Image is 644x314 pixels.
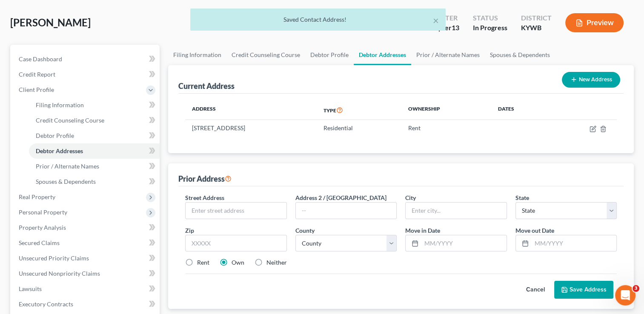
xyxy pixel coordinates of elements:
[29,113,160,128] a: Credit Counseling Course
[226,45,305,65] a: Credit Counseling Course
[554,281,613,299] button: Save Address
[305,45,354,65] a: Debtor Profile
[12,297,160,312] a: Executory Contracts
[615,285,635,305] iframe: Intercom live chat
[36,178,96,185] span: Spouses & Dependents
[491,100,550,120] th: Dates
[19,208,67,216] span: Personal Property
[19,71,55,78] span: Credit Report
[29,143,160,159] a: Debtor Addresses
[12,51,160,67] a: Case Dashboard
[185,235,286,252] input: XXXXX
[19,270,100,277] span: Unsecured Nonpriority Claims
[29,128,160,143] a: Debtor Profile
[296,203,396,219] input: --
[401,120,491,136] td: Rent
[12,220,160,235] a: Property Analysis
[12,235,160,251] a: Secured Claims
[19,300,73,308] span: Executory Contracts
[515,227,554,234] span: Move out Date
[186,203,286,219] input: Enter street address
[36,132,74,139] span: Debtor Profile
[178,174,232,184] div: Prior Address
[12,266,160,281] a: Unsecured Nonpriority Claims
[19,239,60,246] span: Secured Claims
[411,45,485,65] a: Prior / Alternate Names
[317,100,401,120] th: Type
[185,100,317,120] th: Address
[295,227,315,234] span: County
[433,15,439,26] button: ×
[12,281,160,297] a: Lawsuits
[401,100,491,120] th: Ownership
[406,203,506,219] input: Enter city...
[197,15,439,24] div: Saved Contact Address!
[29,97,160,113] a: Filing Information
[517,281,554,298] button: Cancel
[36,147,83,154] span: Debtor Addresses
[12,67,160,82] a: Credit Report
[266,258,287,267] label: Neither
[29,174,160,189] a: Spouses & Dependents
[197,258,209,267] label: Rent
[421,235,506,251] input: MM/YYYY
[12,251,160,266] a: Unsecured Priority Claims
[185,227,194,234] span: Zip
[185,194,224,201] span: Street Address
[515,194,529,201] span: State
[532,235,616,251] input: MM/YYYY
[29,159,160,174] a: Prior / Alternate Names
[36,117,104,124] span: Credit Counseling Course
[19,254,89,262] span: Unsecured Priority Claims
[354,45,411,65] a: Debtor Addresses
[19,193,55,200] span: Real Property
[485,45,555,65] a: Spouses & Dependents
[317,120,401,136] td: Residential
[19,285,42,292] span: Lawsuits
[178,81,235,91] div: Current Address
[562,72,620,88] button: New Address
[19,55,62,63] span: Case Dashboard
[36,163,99,170] span: Prior / Alternate Names
[405,194,416,201] span: City
[232,258,244,267] label: Own
[19,224,66,231] span: Property Analysis
[168,45,226,65] a: Filing Information
[185,120,317,136] td: [STREET_ADDRESS]
[633,285,639,292] span: 3
[405,227,440,234] span: Move in Date
[295,193,386,202] label: Address 2 / [GEOGRAPHIC_DATA]
[36,101,84,108] span: Filing Information
[19,86,54,93] span: Client Profile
